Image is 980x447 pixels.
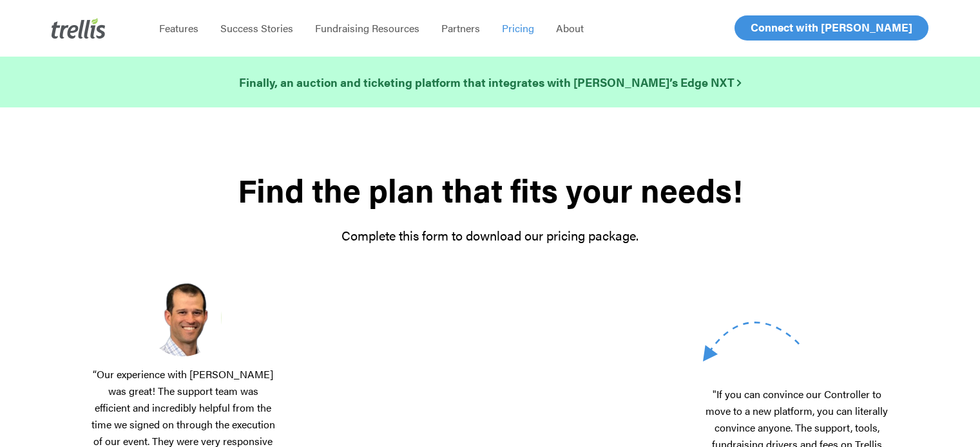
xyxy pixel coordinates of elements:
[159,21,198,35] span: Features
[239,74,741,90] strong: Finally, an auction and ticketing platform that integrates with [PERSON_NAME]’s Edge NXT
[304,22,430,35] a: Fundraising Resources
[90,226,891,244] p: Complete this form to download our pricing package.
[52,18,106,39] img: Trellis
[315,21,419,35] span: Fundraising Resources
[239,73,741,91] a: Finally, an auction and ticketing platform that integrates with [PERSON_NAME]’s Edge NXT
[502,21,534,35] span: Pricing
[430,22,491,35] a: Partners
[751,19,912,35] span: Connect with [PERSON_NAME]
[148,22,209,35] a: Features
[545,22,595,35] a: About
[556,21,584,35] span: About
[209,22,304,35] a: Success Stories
[238,167,742,212] strong: Find the plan that fits your needs!
[491,22,545,35] a: Pricing
[735,15,928,41] a: Connect with [PERSON_NAME]
[441,21,480,35] span: Partners
[144,280,222,356] img: Screenshot-2025-03-18-at-2.39.01%E2%80%AFPM.png
[220,21,293,35] span: Success Stories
